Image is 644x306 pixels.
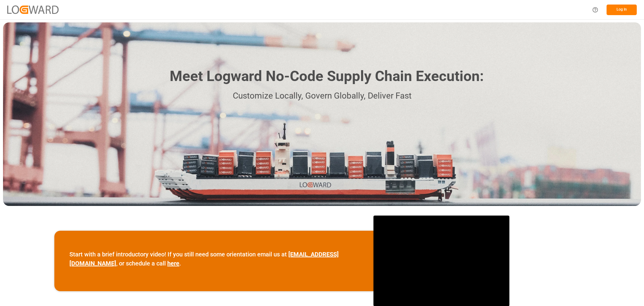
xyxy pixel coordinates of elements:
p: Customize Locally, Govern Globally, Deliver Fast [161,89,484,103]
button: Help Center [588,3,602,17]
a: here [167,260,179,267]
h1: Meet Logward No-Code Supply Chain Execution: [170,66,484,87]
img: Logward_new_orange.png [7,5,59,14]
button: Log In [607,5,637,15]
p: Start with a brief introductory video! If you still need some orientation email us at , or schedu... [69,250,358,268]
